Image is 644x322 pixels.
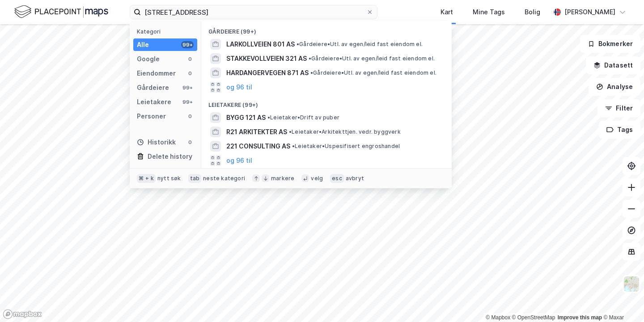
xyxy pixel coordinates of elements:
[599,279,644,322] iframe: Chat Widget
[157,175,181,182] div: nytt søk
[623,275,640,292] img: Z
[137,111,166,122] div: Personer
[137,174,156,183] div: ⌘ + k
[137,39,149,50] div: Alle
[201,94,452,110] div: Leietakere (99+)
[292,143,295,149] span: •
[137,68,176,79] div: Eiendommer
[226,127,287,137] span: R21 ARKITEKTER AS
[141,5,366,19] input: Søk på adresse, matrikkel, gårdeiere, leietakere eller personer
[137,54,160,64] div: Google
[441,7,453,17] div: Kart
[267,114,270,121] span: •
[137,28,197,35] div: Kategori
[226,141,290,152] span: 221 CONSULTING AS
[3,309,42,319] a: Mapbox homepage
[586,56,640,74] button: Datasett
[564,7,615,17] div: [PERSON_NAME]
[188,174,202,183] div: tab
[181,98,194,106] div: 99+
[309,55,311,62] span: •
[289,128,401,136] span: Leietaker • Arkitekttjen. vedr. byggverk
[186,139,194,146] div: 0
[226,39,295,50] span: LARKOLLVEIEN 801 AS
[310,69,313,76] span: •
[473,7,505,17] div: Mine Tags
[589,78,640,96] button: Analyse
[226,68,309,78] span: HARDANGERVEGEN 871 AS
[203,175,245,182] div: neste kategori
[558,314,602,321] a: Improve this map
[271,175,294,182] div: markere
[226,155,252,166] button: og 96 til
[597,99,640,117] button: Filter
[14,4,108,20] img: logo.f888ab2527a4732fd821a326f86c7f29.svg
[580,35,640,53] button: Bokmerker
[186,55,194,63] div: 0
[311,175,323,182] div: velg
[181,41,194,48] div: 99+
[486,314,510,321] a: Mapbox
[292,143,400,150] span: Leietaker • Uspesifisert engroshandel
[186,113,194,120] div: 0
[310,69,436,76] span: Gårdeiere • Utl. av egen/leid fast eiendom el.
[226,82,252,93] button: og 96 til
[512,314,555,321] a: OpenStreetMap
[186,70,194,77] div: 0
[226,112,266,123] span: BYGG 121 AS
[137,137,176,148] div: Historikk
[346,175,364,182] div: avbryt
[148,151,192,162] div: Delete history
[297,41,299,47] span: •
[289,128,292,135] span: •
[137,82,169,93] div: Gårdeiere
[181,84,194,91] div: 99+
[226,53,307,64] span: STAKKEVOLLVEIEN 321 AS
[330,174,344,183] div: esc
[297,41,423,48] span: Gårdeiere • Utl. av egen/leid fast eiendom el.
[525,7,540,17] div: Bolig
[599,279,644,322] div: Kontrollprogram for chat
[599,121,640,139] button: Tags
[267,114,339,121] span: Leietaker • Drift av puber
[309,55,435,62] span: Gårdeiere • Utl. av egen/leid fast eiendom el.
[137,97,171,107] div: Leietakere
[201,21,452,37] div: Gårdeiere (99+)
